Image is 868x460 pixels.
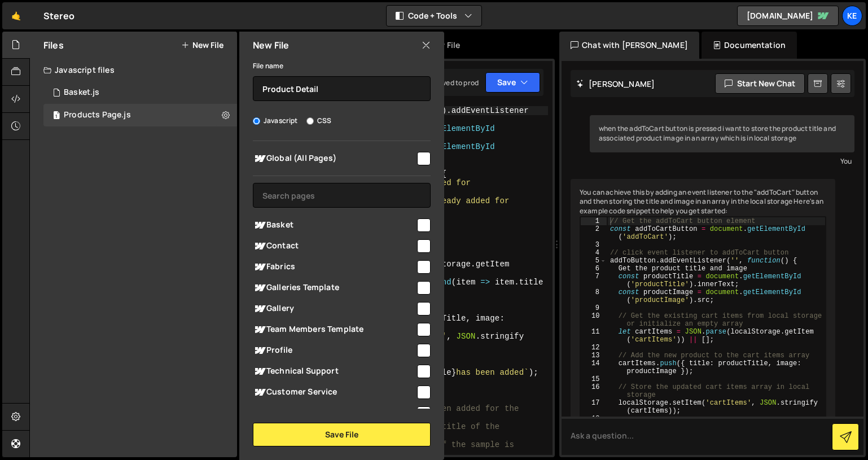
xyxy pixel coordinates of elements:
[581,375,607,383] div: 15
[253,323,415,336] span: Team Members Template
[43,39,64,51] h2: Files
[581,344,607,352] div: 12
[43,81,237,104] div: 8215/44666.js
[702,32,797,59] div: Documentation
[593,155,852,167] div: You
[581,415,607,423] div: 18
[306,117,314,125] input: CSS
[387,6,481,26] button: Code + Tools
[485,72,540,93] button: Save
[253,365,415,378] span: Technical Support
[581,249,607,257] div: 4
[2,2,30,29] a: 🤙
[581,225,607,241] div: 2
[581,241,607,249] div: 3
[64,87,99,98] div: Basket.js
[53,112,60,121] span: 1
[581,288,607,304] div: 8
[581,399,607,415] div: 17
[581,328,607,344] div: 11
[253,239,415,253] span: Contact
[581,312,607,328] div: 10
[581,217,607,225] div: 1
[253,117,260,125] input: Javascript
[581,257,607,265] div: 5
[590,115,854,152] div: when the addToCart button is pressed i want to store the product title and associated product ima...
[581,352,607,360] div: 13
[306,115,331,126] label: CSS
[253,152,415,165] span: Global (All Pages)
[581,273,607,288] div: 7
[253,423,431,446] button: Save File
[253,76,431,101] input: Name
[253,115,298,126] label: Javascript
[253,39,289,51] h2: New File
[253,406,415,420] span: Sustainability
[253,281,415,295] span: Galleries Template
[581,304,607,312] div: 9
[253,218,415,232] span: Basket
[715,73,805,94] button: Start new chat
[30,59,237,81] div: Javascript files
[581,360,607,375] div: 14
[64,110,131,120] div: Products Page.js
[842,6,862,26] a: Ke
[181,41,223,50] button: New File
[253,385,415,399] span: Customer Service
[253,302,415,316] span: Gallery
[253,183,431,208] input: Search pages
[559,32,699,59] div: Chat with [PERSON_NAME]
[43,104,237,126] div: 8215/16741.js
[253,60,283,72] label: File name
[253,344,415,357] span: Profile
[576,78,655,89] h2: [PERSON_NAME]
[581,265,607,273] div: 6
[737,6,839,26] a: [DOMAIN_NAME]
[43,9,74,23] div: Stereo
[253,260,415,274] span: Fabrics
[422,78,479,87] div: Not saved to prod
[581,383,607,399] div: 16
